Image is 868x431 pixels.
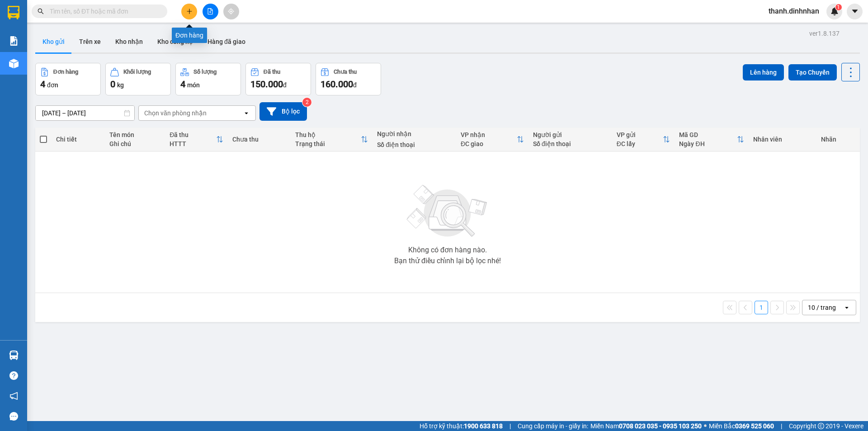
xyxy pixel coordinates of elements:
[461,140,517,147] div: ĐC giao
[408,246,487,254] div: Không có đơn hàng nào.
[837,4,840,10] span: 1
[464,422,503,430] strong: 1900 633 818
[533,131,608,138] div: Người gửi
[9,371,18,380] span: question-circle
[617,140,663,147] div: ĐC lấy
[250,79,283,90] span: 150.000
[295,131,361,138] div: Thu hộ
[56,136,100,143] div: Chi tiết
[105,63,171,95] button: Khối lượng0kg
[232,136,286,143] div: Chưa thu
[321,79,353,90] span: 160.000
[259,102,307,121] button: Bộ lọc
[50,6,156,16] input: Tìm tên, số ĐT hoặc mã đơn
[110,79,115,90] span: 0
[808,303,836,312] div: 10 / trang
[704,424,707,428] span: ⚪️
[509,421,511,431] span: |
[781,421,782,431] span: |
[847,4,863,19] button: caret-down
[295,140,361,147] div: Trạng thái
[402,180,493,243] img: svg+xml;base64,PHN2ZyBjbGFzcz0ibGlzdC1wbHVnX19zdmciIHhtbG5zPSJodHRwOi8vd3d3LnczLm9yZy8yMDAwL3N2Zy...
[38,8,44,14] span: search
[264,69,280,75] div: Đã thu
[394,257,501,265] div: Bạn thử điều chỉnh lại bộ lọc nhé!
[193,69,217,75] div: Số lượng
[35,63,101,95] button: Đơn hàng4đơn
[180,79,185,90] span: 4
[612,128,675,152] th: Toggle SortBy
[753,136,811,143] div: Nhân viên
[377,130,452,137] div: Người nhận
[40,79,45,90] span: 4
[109,140,160,147] div: Ghi chú
[150,31,200,52] button: Kho công nợ
[743,64,784,81] button: Lên hàng
[175,63,241,95] button: Số lượng4món
[123,69,151,75] div: Khối lượng
[353,81,357,89] span: đ
[223,4,239,19] button: aim
[302,98,311,107] sup: 2
[245,63,311,95] button: Đã thu150.000đ
[619,422,702,430] strong: 0708 023 035 - 0935 103 250
[283,81,287,89] span: đ
[53,69,78,75] div: Đơn hàng
[9,392,18,400] span: notification
[109,131,160,138] div: Tên món
[377,141,452,148] div: Số điện thoại
[590,421,702,431] span: Miền Nam
[809,28,840,38] div: ver 1.8.137
[679,140,737,147] div: Ngày ĐH
[709,421,774,431] span: Miền Bắc
[186,8,193,14] span: plus
[9,412,18,421] span: message
[456,128,528,152] th: Toggle SortBy
[72,31,108,52] button: Trên xe
[533,140,608,147] div: Số điện thoại
[788,64,837,81] button: Tạo Chuyến
[830,7,839,15] img: icon-new-feature
[835,4,842,10] sup: 1
[9,350,19,360] img: warehouse-icon
[9,59,19,68] img: warehouse-icon
[9,36,19,46] img: solution-icon
[316,63,381,95] button: Chưa thu160.000đ
[675,128,749,152] th: Toggle SortBy
[617,131,663,138] div: VP gửi
[821,136,855,143] div: Nhãn
[228,8,234,14] span: aim
[35,31,72,52] button: Kho gửi
[170,140,216,147] div: HTTT
[8,6,19,19] img: logo-vxr
[108,31,150,52] button: Kho nhận
[203,4,218,19] button: file-add
[679,131,737,138] div: Mã GD
[843,304,850,311] svg: open
[207,8,213,14] span: file-add
[165,128,228,152] th: Toggle SortBy
[755,301,768,314] button: 1
[818,423,824,429] span: copyright
[735,422,774,430] strong: 0369 525 060
[518,421,588,431] span: Cung cấp máy in - giấy in:
[181,4,197,19] button: plus
[172,28,207,43] div: Đơn hàng
[47,81,58,89] span: đơn
[461,131,517,138] div: VP nhận
[187,81,200,89] span: món
[117,81,124,89] span: kg
[420,421,503,431] span: Hỗ trợ kỹ thuật:
[36,106,134,120] input: Select a date range.
[291,128,373,152] th: Toggle SortBy
[200,31,253,52] button: Hàng đã giao
[144,109,207,118] div: Chọn văn phòng nhận
[243,109,250,117] svg: open
[851,7,859,15] span: caret-down
[334,69,357,75] div: Chưa thu
[170,131,216,138] div: Đã thu
[761,5,826,17] span: thanh.dinhnhan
